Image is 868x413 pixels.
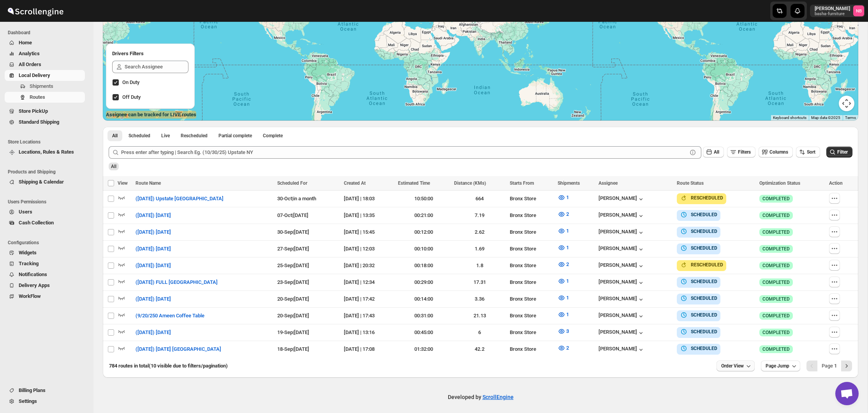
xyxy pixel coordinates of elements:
button: Order View [717,360,755,371]
div: 2.62 [454,228,505,236]
button: Analytics [5,48,85,59]
button: SCHEDULED [680,345,717,352]
span: Analytics [19,51,40,56]
button: Next [841,360,852,371]
div: [PERSON_NAME] [599,229,645,236]
div: Bronx Store [510,262,553,269]
div: 00:31:00 [398,312,449,320]
span: ([DATE]) [DATE] [GEOGRAPHIC_DATA] [136,345,221,353]
span: Widgets [19,250,37,255]
span: Complete [263,133,283,139]
b: SCHEDULED [691,279,717,284]
label: Assignee can be tracked for LIVE routes [106,111,196,119]
span: Cash Collection [19,220,54,226]
div: Open chat [835,382,859,405]
div: 00:21:00 [398,212,449,219]
button: [PERSON_NAME] [599,329,645,337]
button: [PERSON_NAME] [599,195,645,203]
b: SCHEDULED [691,212,717,217]
div: Bronx Store [510,312,553,320]
button: All Orders [5,59,85,70]
span: All [714,149,719,155]
div: [PERSON_NAME] [599,279,645,287]
b: 1 [834,363,837,369]
button: Filter [826,147,852,157]
span: View [118,180,128,186]
div: 6 [454,329,505,336]
button: ([DATE]) Upstate [GEOGRAPHIC_DATA] [131,192,228,205]
span: COMPLETED [762,313,790,319]
button: 1 [553,241,574,254]
span: 19-Sep | [DATE] [277,329,309,335]
button: 2 [553,208,574,220]
span: Created At [344,180,366,186]
span: Tracking [19,261,39,266]
div: Bronx Store [510,278,553,286]
span: Routes [30,94,45,100]
button: Notifications [5,269,85,280]
div: [PERSON_NAME] [599,245,645,253]
div: 00:14:00 [398,295,449,303]
p: [PERSON_NAME] [815,5,850,12]
span: On Duty [122,79,139,85]
div: 664 [454,195,505,203]
b: RESCHEDULED [691,262,723,268]
div: Bronx Store [510,329,553,336]
button: Delivery Apps [5,280,85,291]
button: Sort [796,147,820,157]
span: Live [161,133,170,139]
span: 3 [566,328,569,334]
button: ([DATE]) [DATE] [131,209,176,222]
button: 3 [553,325,574,338]
span: COMPLETED [762,279,790,285]
button: SCHEDULED [680,227,717,235]
button: ([DATE]) [DATE] [131,293,176,305]
p: basha-furniture [815,12,850,16]
div: [DATE] | 17:43 [344,312,393,320]
div: Bronx Store [510,228,553,236]
span: Sort [807,149,815,155]
b: SCHEDULED [691,329,717,334]
button: Page Jump [761,360,800,371]
span: COMPLETED [762,296,790,302]
span: ([DATE]) FULL [GEOGRAPHIC_DATA] [136,278,218,286]
button: Widgets [5,247,85,258]
span: 2 [566,211,569,217]
span: Local Delivery [19,72,50,78]
span: Distance (KMs) [454,180,486,186]
div: [DATE] | 13:35 [344,212,393,219]
span: 30-Oct | in a month [277,196,316,201]
span: Configurations [8,240,88,246]
span: 1 [566,194,569,200]
button: ([DATE]) FULL [GEOGRAPHIC_DATA] [131,276,222,289]
div: [DATE] | 13:16 [344,329,393,336]
div: Bronx Store [510,212,553,219]
span: Delivery Apps [19,282,50,288]
div: [PERSON_NAME] [599,312,645,320]
button: 1 [553,191,574,204]
div: 00:18:00 [398,262,449,269]
span: ([DATE]) [DATE] [136,212,171,219]
button: 2 [553,342,574,354]
img: ScrollEngine [6,1,65,21]
span: Optimization Status [759,180,800,186]
div: [PERSON_NAME] [599,296,645,303]
div: Bronx Store [510,195,553,203]
div: [DATE] | 12:03 [344,245,393,253]
button: WorkFlow [5,291,85,302]
span: Store Locations [8,139,88,145]
text: NB [856,9,862,14]
b: RESCHEDULED [691,195,723,201]
span: (9/20/250 Ameen Coffee Table [136,312,204,320]
button: Shipping & Calendar [5,177,85,187]
button: Filters [727,147,755,157]
button: 1 [553,275,574,287]
span: 07-Oct | [DATE] [277,212,308,218]
button: [PERSON_NAME] [599,212,645,220]
span: ([DATE]) Upstate [GEOGRAPHIC_DATA] [136,195,224,203]
span: Home [19,40,32,45]
span: WorkFlow [19,293,41,299]
button: Columns [759,147,793,157]
a: ScrollEngine [482,394,514,400]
